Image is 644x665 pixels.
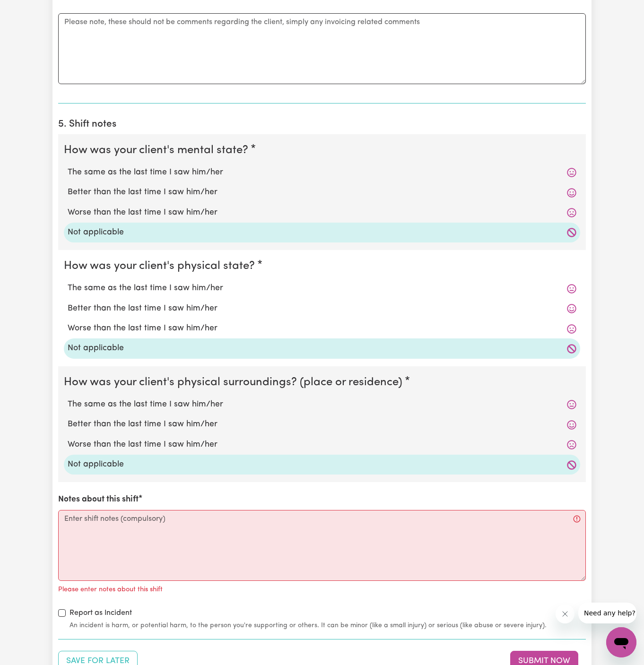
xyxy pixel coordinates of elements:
[68,418,576,431] label: Better than the last time I saw him/her
[64,142,252,159] legend: How was your client's mental state?
[68,458,576,471] label: Not applicable
[606,627,636,657] iframe: Button to launch messaging window
[70,621,586,630] small: An incident is harm, or potential harm, to the person you're supporting or others. It can be mino...
[556,605,574,623] iframe: Close message
[68,186,576,199] label: Better than the last time I saw him/her
[68,398,576,411] label: The same as the last time I saw him/her
[68,166,576,179] label: The same as the last time I saw him/her
[58,493,139,506] label: Notes about this shift
[68,439,576,451] label: Worse than the last time I saw him/her
[70,607,132,619] label: Report as Incident
[64,258,259,275] legend: How was your client's physical state?
[68,282,576,294] label: The same as the last time I saw him/her
[64,374,406,391] legend: How was your client's physical surroundings? (place or residence)
[68,342,576,354] label: Not applicable
[68,226,576,239] label: Not applicable
[58,585,163,595] p: Please enter notes about this shift
[68,207,576,219] label: Worse than the last time I saw him/her
[578,603,636,623] iframe: Message from company
[68,302,576,315] label: Better than the last time I saw him/her
[68,322,576,335] label: Worse than the last time I saw him/her
[58,119,586,130] h2: 5. Shift notes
